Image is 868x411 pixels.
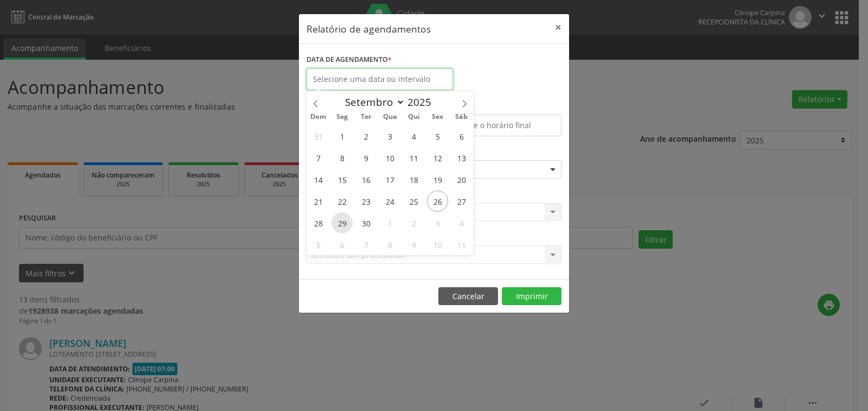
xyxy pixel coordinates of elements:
[438,287,498,306] button: Cancelar
[437,98,561,115] label: ATÉ
[427,212,448,233] span: Outubro 3, 2025
[355,212,376,233] span: Setembro 30, 2025
[379,169,400,190] span: Setembro 17, 2025
[308,125,329,147] span: Agosto 31, 2025
[308,169,329,190] span: Setembro 14, 2025
[354,113,378,121] span: Ter
[308,147,329,168] span: Setembro 7, 2025
[451,212,472,233] span: Outubro 4, 2025
[450,113,474,121] span: Sáb
[340,94,405,110] select: Month
[355,147,376,168] span: Setembro 9, 2025
[379,212,400,233] span: Outubro 1, 2025
[547,14,569,41] button: Close
[426,113,450,121] span: Sex
[379,125,400,147] span: Setembro 3, 2025
[355,234,376,255] span: Outubro 7, 2025
[331,147,353,168] span: Setembro 8, 2025
[355,191,376,212] span: Setembro 23, 2025
[331,212,353,233] span: Setembro 29, 2025
[451,191,472,212] span: Setembro 27, 2025
[331,191,353,212] span: Setembro 22, 2025
[379,191,400,212] span: Setembro 24, 2025
[403,125,424,147] span: Setembro 4, 2025
[307,52,392,68] label: DATA DE AGENDAMENTO
[402,113,426,121] span: Qui
[331,169,353,190] span: Setembro 15, 2025
[403,147,424,168] span: Setembro 11, 2025
[427,191,448,212] span: Setembro 26, 2025
[379,234,400,255] span: Outubro 8, 2025
[403,169,424,190] span: Setembro 18, 2025
[378,113,402,121] span: Qua
[427,234,448,255] span: Outubro 10, 2025
[379,147,400,168] span: Setembro 10, 2025
[308,212,329,233] span: Setembro 28, 2025
[403,234,424,255] span: Outubro 9, 2025
[331,234,353,255] span: Outubro 6, 2025
[437,115,561,136] input: Selecione o horário final
[427,147,448,168] span: Setembro 12, 2025
[355,125,376,147] span: Setembro 2, 2025
[451,234,472,255] span: Outubro 11, 2025
[427,125,448,147] span: Setembro 5, 2025
[307,22,431,36] h5: Relatório de agendamentos
[427,169,448,190] span: Setembro 19, 2025
[405,95,441,109] input: Year
[307,68,453,90] input: Selecione uma data ou intervalo
[451,125,472,147] span: Setembro 6, 2025
[330,113,354,121] span: Seg
[502,287,561,306] button: Imprimir
[331,125,353,147] span: Setembro 1, 2025
[403,212,424,233] span: Outubro 2, 2025
[355,169,376,190] span: Setembro 16, 2025
[451,147,472,168] span: Setembro 13, 2025
[308,234,329,255] span: Outubro 5, 2025
[308,191,329,212] span: Setembro 21, 2025
[307,113,330,121] span: Dom
[451,169,472,190] span: Setembro 20, 2025
[403,191,424,212] span: Setembro 25, 2025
